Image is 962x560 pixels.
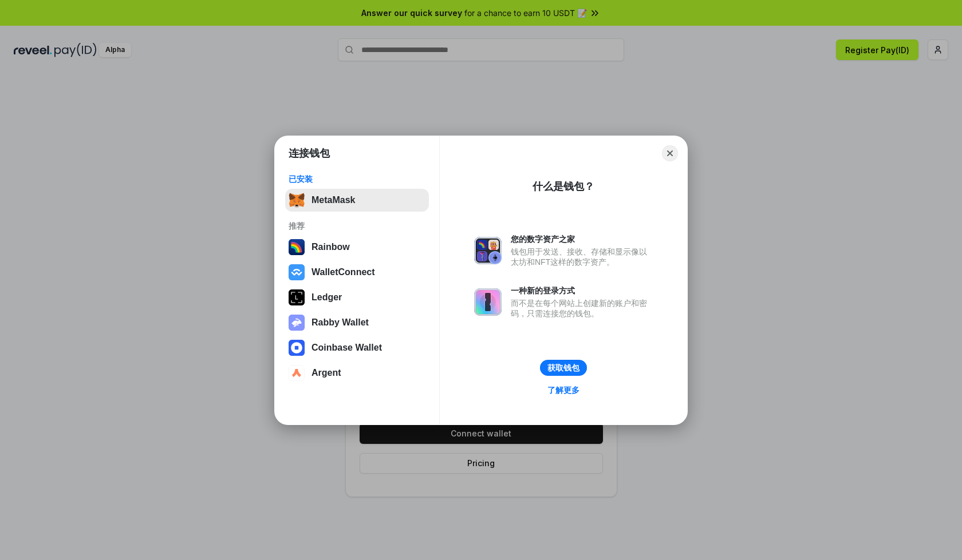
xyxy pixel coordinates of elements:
[289,146,330,160] h1: 连接钱包
[285,362,429,384] button: Argent
[540,360,587,376] button: 获取钱包
[285,311,429,334] button: Rabby Wallet
[547,385,579,395] div: 了解更多
[312,195,355,205] div: MetaMask
[511,247,653,267] div: 钱包用于发送、接收、存储和显示像以太坊和NFT这样的数字资产。
[285,286,429,309] button: Ledger
[312,343,382,353] div: Coinbase Wallet
[312,317,369,328] div: Rabby Wallet
[474,288,502,316] img: svg+xml,%3Csvg%20xmlns%3D%22http%3A%2F%2Fwww.w3.org%2F2000%2Fsvg%22%20fill%3D%22none%22%20viewBox...
[289,264,305,280] img: svg+xml,%3Csvg%20width%3D%2228%22%20height%3D%2228%22%20viewBox%3D%220%200%2028%2028%22%20fill%3D...
[289,315,305,331] img: svg+xml,%3Csvg%20xmlns%3D%22http%3A%2F%2Fwww.w3.org%2F2000%2Fsvg%22%20fill%3D%22none%22%20viewBox...
[511,285,653,296] div: 一种新的登录方式
[511,234,653,244] div: 您的数字资产之家
[289,192,305,208] img: svg+xml,%3Csvg%20fill%3D%22none%22%20height%3D%2233%22%20viewBox%3D%220%200%2035%2033%22%20width%...
[533,180,594,193] div: 什么是钱包？
[285,261,429,284] button: WalletConnect
[312,368,341,378] div: Argent
[285,189,429,212] button: MetaMask
[312,267,375,277] div: WalletConnect
[312,242,350,252] div: Rainbow
[289,221,425,231] div: 推荐
[289,239,305,255] img: svg+xml,%3Csvg%20width%3D%22120%22%20height%3D%22120%22%20viewBox%3D%220%200%20120%20120%22%20fil...
[289,174,425,184] div: 已安装
[285,236,429,259] button: Rainbow
[289,340,305,356] img: svg+xml,%3Csvg%20width%3D%2228%22%20height%3D%2228%22%20viewBox%3D%220%200%2028%2028%22%20fill%3D...
[547,363,579,373] div: 获取钱包
[511,298,653,319] div: 而不是在每个网站上创建新的账户和密码，只需连接您的钱包。
[541,383,586,398] a: 了解更多
[289,365,305,381] img: svg+xml,%3Csvg%20width%3D%2228%22%20height%3D%2228%22%20viewBox%3D%220%200%2028%2028%22%20fill%3D...
[662,145,678,161] button: Close
[312,292,342,303] div: Ledger
[289,289,305,305] img: svg+xml,%3Csvg%20xmlns%3D%22http%3A%2F%2Fwww.w3.org%2F2000%2Fsvg%22%20width%3D%2228%22%20height%3...
[285,336,429,359] button: Coinbase Wallet
[474,237,502,264] img: svg+xml,%3Csvg%20xmlns%3D%22http%3A%2F%2Fwww.w3.org%2F2000%2Fsvg%22%20fill%3D%22none%22%20viewBox...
